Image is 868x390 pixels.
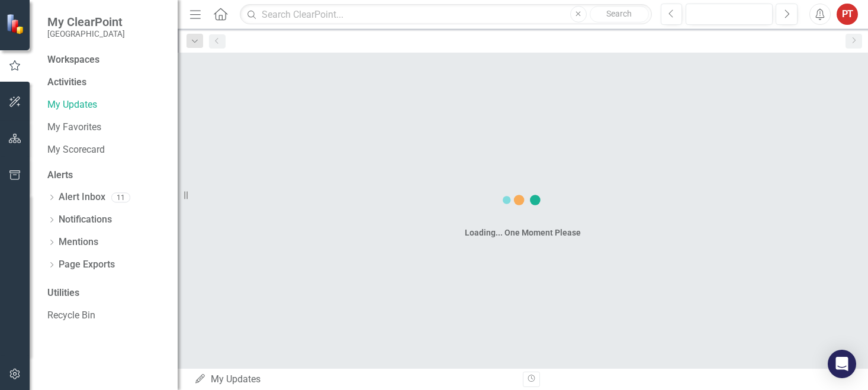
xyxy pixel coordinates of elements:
[240,4,651,25] input: Search ClearPoint...
[194,373,514,386] div: My Updates
[47,143,166,157] a: My Scorecard
[111,192,130,202] div: 11
[47,76,166,89] div: Activities
[6,13,27,34] img: ClearPoint Strategy
[590,6,649,22] button: Search
[47,29,125,38] small: [GEOGRAPHIC_DATA]
[59,258,115,272] a: Page Exports
[59,213,112,227] a: Notifications
[47,121,166,134] a: My Favorites
[47,98,166,112] a: My Updates
[47,169,166,182] div: Alerts
[47,15,125,29] span: My ClearPoint
[47,309,166,323] a: Recycle Bin
[47,53,99,67] div: Workspaces
[59,191,105,204] a: Alert Inbox
[465,227,581,238] div: Loading... One Moment Please
[828,350,856,378] div: Open Intercom Messenger
[606,9,632,18] span: Search
[837,4,858,25] button: PT
[47,286,166,300] div: Utilities
[59,236,98,249] a: Mentions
